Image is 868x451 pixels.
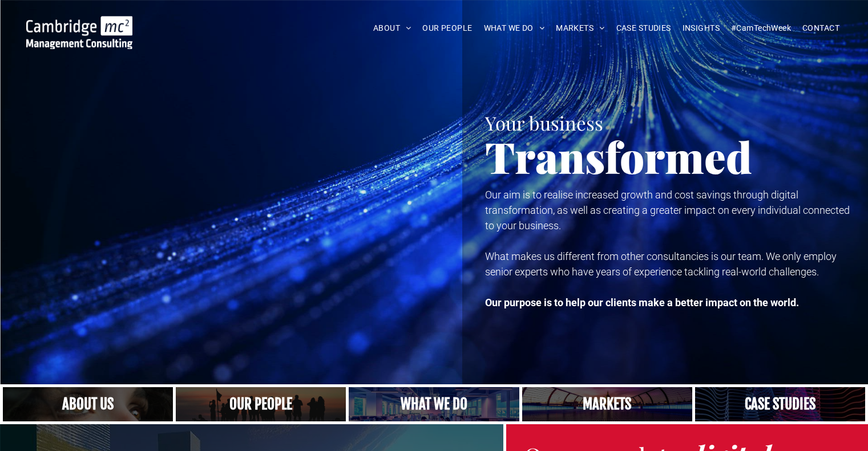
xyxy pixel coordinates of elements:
a: Case Studies | Cambridge Management Consulting > Case Studies [695,387,865,421]
a: OUR PEOPLE [417,19,478,37]
a: CASE STUDIES [611,19,677,37]
img: Cambridge MC Logo, digital transformation [26,16,132,49]
span: Transformed [485,128,752,185]
strong: Our purpose is to help our clients make a better impact on the world. [485,296,799,308]
a: INSIGHTS [677,19,725,37]
span: Our aim is to realise increased growth and cost savings through digital transformation, as well a... [485,189,850,231]
a: ABOUT [368,19,417,37]
span: Your business [485,110,603,135]
span: What makes us different from other consultancies is our team. We only employ senior experts who h... [485,250,837,278]
a: A yoga teacher lifting his whole body off the ground in the peacock pose [349,387,519,421]
a: WHAT WE DO [478,19,551,37]
a: Your Business Transformed | Cambridge Management Consulting [26,18,132,30]
a: #CamTechWeek [725,19,797,37]
a: MARKETS [550,19,610,37]
a: A crowd in silhouette at sunset, on a rise or lookout point [176,387,346,421]
a: CONTACT [797,19,845,37]
a: Close up of woman's face, centered on her eyes [3,387,173,421]
a: Telecoms | Decades of Experience Across Multiple Industries & Regions [522,387,692,421]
